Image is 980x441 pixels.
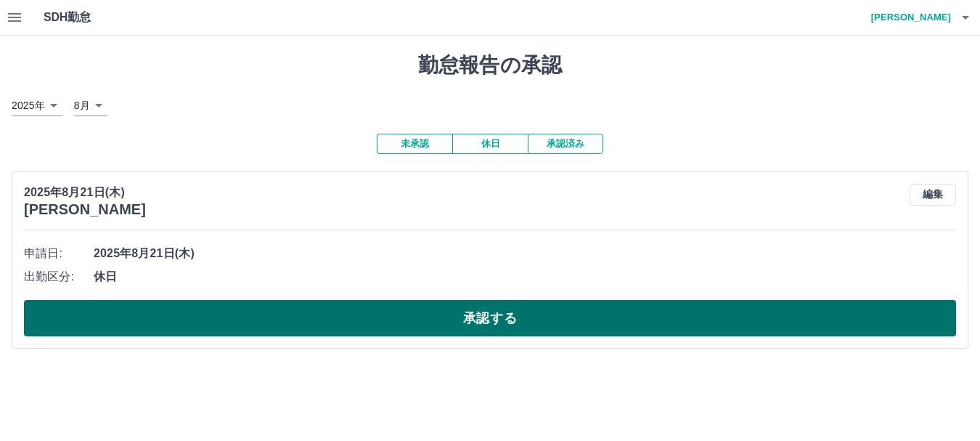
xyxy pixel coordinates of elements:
button: 未承認 [377,134,452,154]
span: 申請日: [24,245,94,262]
span: 出勤区分: [24,268,94,286]
button: 承認する [24,300,956,336]
span: 2025年8月21日(木) [94,245,956,262]
button: 編集 [910,184,956,206]
div: 2025年 [12,95,62,116]
h3: [PERSON_NAME] [24,201,146,218]
h1: 勤怠報告の承認 [12,53,968,78]
button: 休日 [452,134,528,154]
span: 休日 [94,268,956,286]
div: 8月 [74,95,107,116]
p: 2025年8月21日(木) [24,184,146,201]
button: 承認済み [528,134,603,154]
